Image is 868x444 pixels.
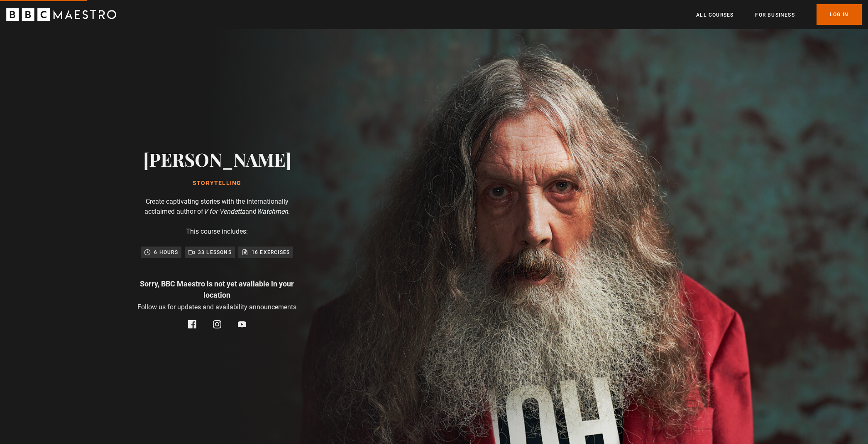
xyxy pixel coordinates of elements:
a: All Courses [696,11,734,19]
p: Sorry, BBC Maestro is not yet available in your location [134,278,300,301]
p: This course includes: [186,227,248,237]
i: V for Vendetta [203,207,245,215]
h2: [PERSON_NAME] [143,148,291,170]
p: 6 hours [154,248,178,257]
p: Create captivating stories with the internationally acclaimed author of and . [134,197,300,217]
nav: Primary [696,4,862,25]
svg: BBC Maestro [6,8,116,21]
a: Log In [817,4,862,25]
h1: Storytelling [143,180,291,187]
a: For business [755,11,795,19]
p: Follow us for updates and availability announcements [137,302,296,312]
p: 16 exercises [252,248,290,257]
p: 33 lessons [198,248,232,257]
i: Watchmen [257,207,288,215]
